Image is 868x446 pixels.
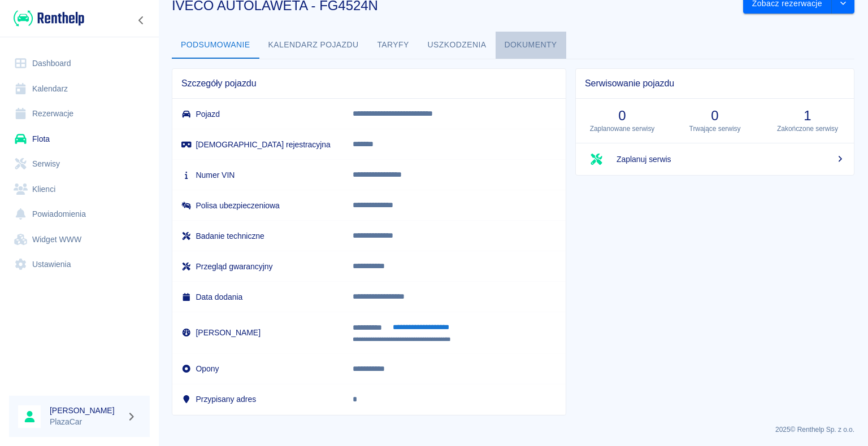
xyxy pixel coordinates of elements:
[9,51,150,76] a: Dashboard
[50,405,122,416] h6: [PERSON_NAME]
[181,78,557,89] span: Szczegóły pojazdu
[9,177,150,202] a: Klienci
[678,108,752,124] h3: 0
[419,32,496,59] button: Uszkodzenia
[181,108,335,120] h6: Pojazd
[9,126,150,152] a: Flota
[770,124,845,134] p: Zakończone serwisy
[181,200,335,211] h6: Polisa ubezpieczeniowa
[761,99,854,143] a: 1Zakończone serwisy
[181,393,335,405] h6: Przypisany adres
[259,32,368,59] button: Kalendarz pojazdu
[9,9,84,28] a: Renthelp logo
[585,124,659,134] p: Zaplanowane serwisy
[181,261,335,272] h6: Przegląd gwarancyjny
[9,151,150,177] a: Serwisy
[9,227,150,252] a: Widget WWW
[172,425,854,435] p: 2025 © Renthelp Sp. z o.o.
[181,139,335,150] h6: [DEMOGRAPHIC_DATA] rejestracyjna
[9,252,150,277] a: Ustawienia
[50,416,122,428] p: PlazaCar
[181,169,335,181] h6: Numer VIN
[617,154,845,165] span: Zaplanuj serwis
[133,13,150,28] button: Zwiń nawigację
[576,143,854,175] a: Zaplanuj serwis
[368,32,419,59] button: Taryfy
[9,101,150,126] a: Rezerwacje
[172,32,259,59] button: Podsumowanie
[9,202,150,227] a: Powiadomienia
[181,230,335,242] h6: Badanie techniczne
[585,108,659,124] h3: 0
[9,76,150,102] a: Kalendarz
[496,32,566,59] button: Dokumenty
[576,99,669,143] a: 0Zaplanowane serwisy
[181,327,335,338] h6: [PERSON_NAME]
[678,124,752,134] p: Trwające serwisy
[669,99,761,143] a: 0Trwające serwisy
[14,9,84,28] img: Renthelp logo
[181,363,335,374] h6: Opony
[585,78,845,89] span: Serwisowanie pojazdu
[181,291,335,303] h6: Data dodania
[770,108,845,124] h3: 1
